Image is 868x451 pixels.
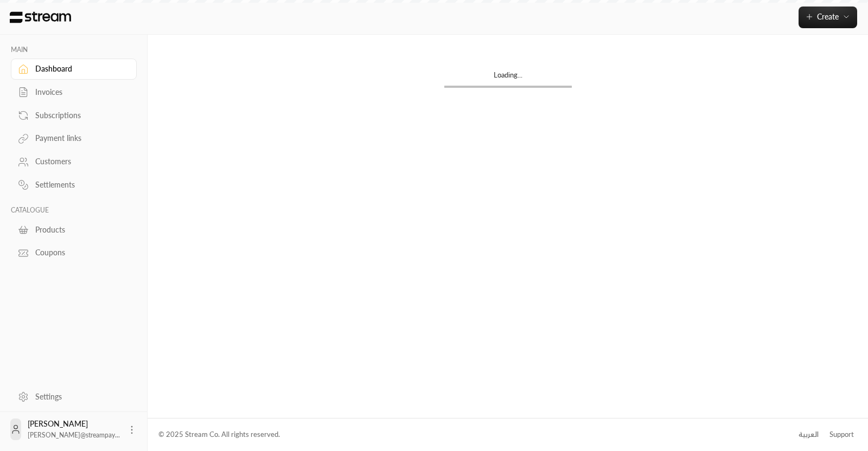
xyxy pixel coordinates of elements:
[158,429,280,440] div: © 2025 Stream Co. All rights reserved.
[11,46,137,54] p: MAIN
[817,12,839,21] span: Create
[11,59,137,80] a: Dashboard
[826,425,857,444] a: Support
[35,247,123,258] div: Coupons
[35,63,123,74] div: Dashboard
[11,386,137,407] a: Settings
[28,418,120,440] div: [PERSON_NAME]
[799,7,857,28] button: Create
[11,151,137,172] a: Customers
[444,70,572,86] div: Loading...
[35,179,123,190] div: Settlements
[11,206,137,215] p: CATALOGUE
[28,431,120,439] span: [PERSON_NAME]@streampay...
[35,224,123,235] div: Products
[11,175,137,196] a: Settlements
[35,391,123,402] div: Settings
[11,128,137,149] a: Payment links
[799,429,819,440] div: العربية
[11,82,137,103] a: Invoices
[35,110,123,121] div: Subscriptions
[35,133,123,144] div: Payment links
[35,156,123,167] div: Customers
[11,219,137,240] a: Products
[35,87,123,98] div: Invoices
[11,242,137,263] a: Coupons
[11,105,137,126] a: Subscriptions
[9,11,72,23] img: Logo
